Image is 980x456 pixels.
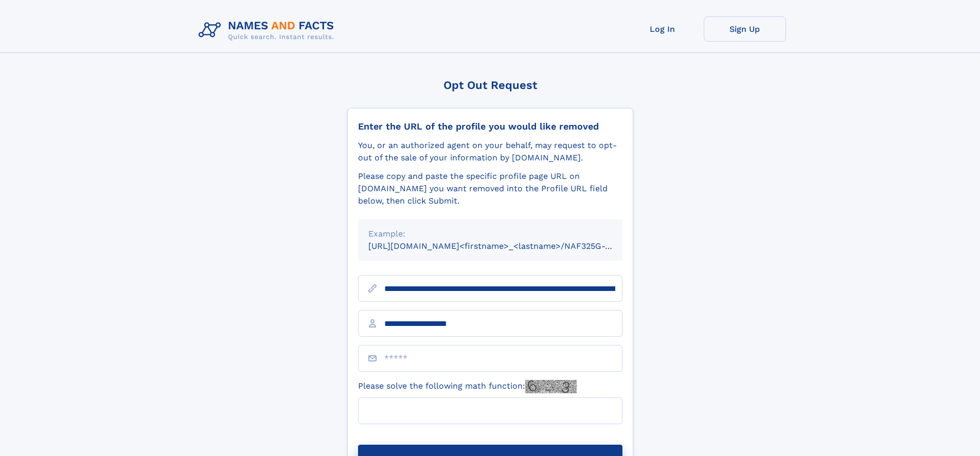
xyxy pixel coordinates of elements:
[358,121,622,132] div: Enter the URL of the profile you would like removed
[368,241,642,251] small: [URL][DOMAIN_NAME]<firstname>_<lastname>/NAF325G-xxxxxxxx
[358,170,622,207] div: Please copy and paste the specific profile page URL on [DOMAIN_NAME] you want removed into the Pr...
[194,16,343,44] img: Logo Names and Facts
[358,139,622,164] div: You, or an authorized agent on your behalf, may request to opt-out of the sale of your informatio...
[368,228,612,240] div: Example:
[347,79,633,92] div: Opt Out Request
[358,380,577,393] label: Please solve the following math function:
[621,16,704,42] a: Log In
[704,16,786,42] a: Sign Up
